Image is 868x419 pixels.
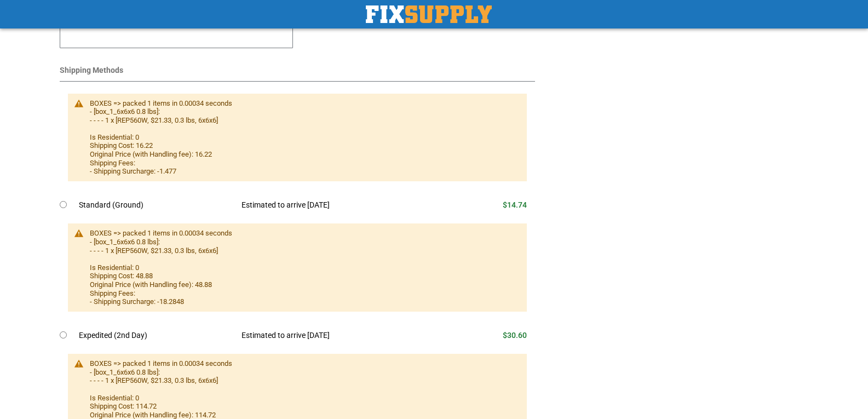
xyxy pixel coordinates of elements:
[79,324,234,348] td: Expedited (2nd Day)
[366,5,492,23] img: Fix Industrial Supply
[366,5,492,23] a: store logo
[79,193,234,217] td: Standard (Ground)
[503,331,527,340] span: $30.60
[90,229,516,306] div: BOXES => packed 1 items in 0.00034 seconds - [box_1_6x6x6 0.8 lbs]: - - - - 1 x [REP560W, $21.33,...
[60,65,536,82] div: Shipping Methods
[503,200,527,209] span: $14.74
[90,99,516,176] div: BOXES => packed 1 items in 0.00034 seconds - [box_1_6x6x6 0.8 lbs]: - - - - 1 x [REP560W, $21.33,...
[233,324,445,348] td: Estimated to arrive [DATE]
[233,193,445,217] td: Estimated to arrive [DATE]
